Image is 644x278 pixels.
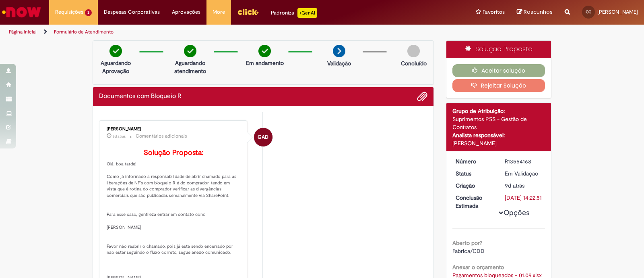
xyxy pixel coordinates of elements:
div: [PERSON_NAME] [107,127,241,132]
b: Solução Proposta: [144,148,203,157]
dt: Status [450,169,499,178]
p: Aguardando Aprovação [96,59,135,75]
span: CC [586,9,591,15]
span: Requisições [55,8,83,16]
span: 6d atrás [113,134,126,139]
button: Adicionar anexos [417,91,427,102]
div: Grupo de Atribuição: [452,107,545,115]
div: Solução Proposta [446,41,551,58]
div: [PERSON_NAME] [452,139,545,147]
span: [PERSON_NAME] [597,8,638,15]
div: Em Validação [505,169,542,178]
span: Favoritos [483,8,505,16]
button: Aceitar solução [452,64,545,77]
dt: Número [450,157,499,165]
p: +GenAi [297,8,317,18]
time: 22/09/2025 10:22:48 [505,182,524,189]
span: Despesas Corporativas [104,8,160,16]
div: Analista responsável: [452,131,545,139]
a: Página inicial [9,29,37,35]
div: Suprimentos PSS - Gestão de Contratos [452,115,545,131]
span: Aprovações [172,8,200,16]
img: img-circle-grey.png [407,45,420,57]
div: Padroniza [271,8,317,18]
small: Comentários adicionais [136,133,187,140]
div: 22/09/2025 10:22:48 [505,182,542,190]
img: check-circle-green.png [184,45,196,57]
div: Gabriela Alves De Souza [254,128,272,146]
span: Fabrica/CDD [452,247,485,255]
p: Validação [327,59,351,67]
img: check-circle-green.png [258,45,271,57]
a: Formulário de Atendimento [54,29,114,35]
dt: Conclusão Estimada [450,194,499,210]
ul: Trilhas de página [6,25,423,40]
div: R13554168 [505,157,542,165]
span: 9d atrás [505,182,524,189]
b: Aberto por? [452,239,482,247]
button: Rejeitar Solução [452,79,545,92]
img: arrow-next.png [333,45,345,57]
span: GAD [258,128,268,147]
p: Aguardando atendimento [171,59,210,75]
span: More [213,8,225,16]
img: ServiceNow [1,4,42,20]
img: click_logo_yellow_360x200.png [237,6,259,18]
div: [DATE] 14:22:51 [505,194,542,202]
span: Rascunhos [524,8,553,16]
img: check-circle-green.png [109,45,122,57]
h2: Documentos com Bloqueio R Histórico de tíquete [99,93,182,100]
time: 24/09/2025 17:17:44 [113,134,126,139]
b: Anexar o orçamento [452,263,504,271]
dt: Criação [450,182,499,190]
a: Rascunhos [517,8,553,16]
p: Em andamento [246,59,284,67]
p: Concluído [401,59,427,67]
span: 3 [85,9,92,16]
